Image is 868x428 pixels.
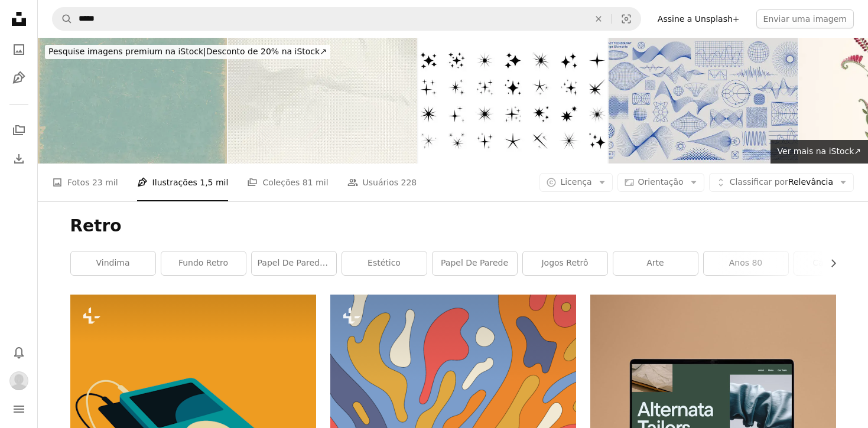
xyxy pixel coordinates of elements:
span: Orientação [638,177,684,187]
div: Desconto de 20% na iStock ↗ [45,45,330,59]
img: Vintage Paper Background [38,38,227,164]
a: arte [613,251,698,275]
a: um leitor de mp3 com um cabo ligado a ele [70,412,316,423]
a: Ilustrações [7,66,31,90]
button: Classificar porRelevância [709,173,854,192]
a: vindima [71,251,155,275]
button: rolar lista para a direita [823,251,836,275]
a: Usuários 228 [347,164,417,201]
a: Ver mais na iStock↗ [771,140,868,164]
button: Limpar [586,8,612,30]
button: Licença [539,173,612,192]
span: Licença [560,177,591,187]
a: papel de parede [433,251,517,275]
form: Pesquise conteúdo visual em todo o site [52,7,641,31]
img: Avatar do usuário amanda rodrigues [9,371,28,390]
span: Ver mais na iStock ↗ [778,146,861,156]
a: jogos retrô [523,251,607,275]
a: Fotos [7,38,31,61]
button: Perfil [7,369,31,393]
button: Menu [7,397,31,421]
a: Assine a Unsplash+ [651,9,747,28]
button: Pesquisa visual [612,8,641,30]
span: Relevância [730,177,833,188]
img: Fundo de tecnologia com elementos de Design [609,38,798,164]
span: 228 [401,176,417,189]
a: fundo retro [161,251,246,275]
span: Pesquise imagens premium na iStock | [48,47,206,56]
span: 81 mil [303,176,329,189]
a: Coleções [7,119,31,142]
span: Classificar por [730,177,788,187]
button: Enviar uma imagem [756,9,854,28]
a: papel de parede retrô [252,251,336,275]
h1: Retro [70,215,836,237]
button: Notificações [7,341,31,364]
a: Coleções 81 mil [247,164,328,201]
img: Conjunto de ícones de estrelas brilhantes. Ícones de estrelas cintilantes. Coleção de estrelas br... [418,38,607,164]
img: Fundo texturizado de papel artesanal reciclado bege claro quente. Textura de papel cru. Página ve... [228,38,417,164]
button: Orientação [617,173,704,192]
a: Fotos 23 mil [52,164,118,201]
a: Pesquise imagens premium na iStock|Desconto de 20% na iStock↗ [38,38,337,66]
a: Anos 80 [704,251,788,275]
span: 23 mil [92,176,118,189]
a: Histórico de downloads [7,147,31,171]
a: estético [342,251,427,275]
button: Pesquise na Unsplash [53,8,73,30]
